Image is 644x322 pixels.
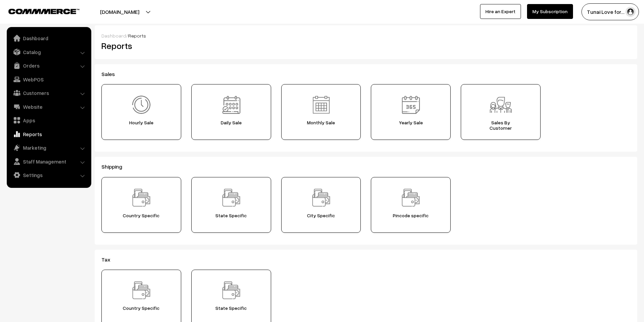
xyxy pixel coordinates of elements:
a: Apps [8,114,89,126]
a: Website [8,101,89,113]
img: Report [129,186,153,209]
a: Report Sales ByCustomer [461,84,541,140]
span: Pincode specific [373,213,448,218]
a: Marketing [8,142,89,154]
img: user [625,7,636,17]
span: Monthly Sale [284,120,359,125]
span: Sales By Customer [463,120,538,131]
a: Staff Management [8,155,89,168]
h2: Reports [101,41,271,51]
span: Country Specific [104,213,179,218]
img: Report [219,186,243,209]
img: Report [219,278,243,302]
span: Daily Sale [194,120,269,125]
a: Report Hourly Sale [101,84,181,140]
span: Sales [101,71,123,77]
img: COMMMERCE [8,9,79,14]
a: Reports [8,128,89,140]
a: Dashboard [101,33,126,39]
span: State Specific [194,213,269,218]
span: Reports [128,33,146,39]
span: City Specific [284,213,359,218]
span: Tax [101,256,118,263]
a: Dashboard [8,32,89,44]
span: Hourly Sale [104,120,179,125]
a: WebPOS [8,73,89,85]
img: Report [399,186,423,209]
a: Catalog [8,46,89,58]
a: Report Country Specific [101,177,181,233]
img: Report [309,93,333,117]
a: Customers [8,87,89,99]
img: Report [309,186,333,209]
span: Country Specific [104,305,179,311]
button: Tunai Love for… [581,3,639,20]
img: Report [129,278,153,302]
a: COMMMERCE [8,7,68,15]
a: Settings [8,169,89,181]
a: Hire an Expert [480,4,521,19]
span: Shipping [101,163,130,170]
img: Report [219,93,243,117]
span: Yearly Sale [373,120,448,125]
a: Orders [8,59,89,72]
img: Report [399,93,423,117]
a: Report State Specific [191,177,271,233]
a: Report Monthly Sale [281,84,361,140]
img: Report [489,93,512,117]
a: Report Pincode specific [371,177,451,233]
button: [DOMAIN_NAME] [76,3,163,20]
div: / [101,32,630,39]
img: Report [129,93,153,117]
a: My Subscription [527,4,573,19]
a: Report Yearly Sale [371,84,451,140]
a: Report City Specific [281,177,361,233]
span: State Specific [194,305,269,311]
a: Report Daily Sale [191,84,271,140]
